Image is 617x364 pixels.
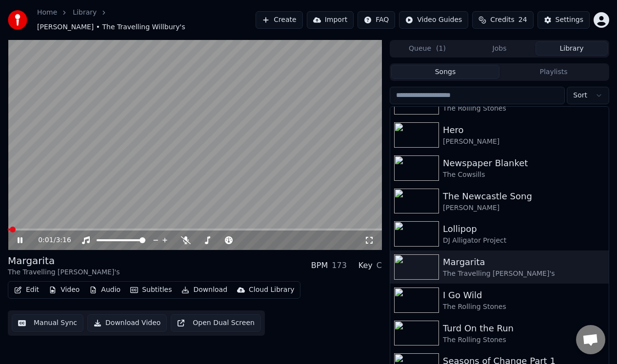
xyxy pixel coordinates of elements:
button: Credits24 [472,11,533,29]
button: Video Guides [399,11,468,29]
button: Songs [391,65,499,79]
button: Jobs [463,41,536,56]
div: The Rolling Stones [443,335,605,345]
button: Library [536,41,608,56]
button: Settings [537,11,590,29]
span: Sort [573,91,587,100]
div: [PERSON_NAME] [443,137,605,147]
button: Audio [85,283,124,297]
span: [PERSON_NAME] • The Travelling Willbury's [37,22,185,32]
button: Open Dual Screen [171,314,261,332]
div: Margarita [8,254,120,268]
button: Download [178,283,231,297]
button: Queue [391,41,463,56]
div: 173 [332,260,347,271]
button: Manual Sync [12,314,83,332]
div: DJ Alligator Project [443,236,605,246]
nav: breadcrumb [37,8,256,32]
div: Hero [443,123,605,137]
div: / [38,235,61,245]
div: Settings [556,15,583,25]
a: Library [73,8,97,18]
button: Video [45,283,83,297]
div: Open chat [576,325,605,354]
span: 3:16 [56,235,71,245]
button: Create [256,11,303,29]
div: Cloud Library [249,285,294,295]
div: The Rolling Stones [443,302,605,312]
div: Turd On the Run [443,322,605,335]
div: The Cowsills [443,170,605,180]
button: Download Video [87,314,167,332]
div: Margarita [443,255,605,269]
div: The Newcastle Song [443,190,605,203]
button: Edit [10,283,43,297]
div: The Travelling [PERSON_NAME]'s [8,268,120,277]
button: Subtitles [126,283,176,297]
img: youka [8,10,27,30]
span: Credits [490,15,514,25]
div: I Go Wild [443,288,605,302]
div: Key [358,260,373,271]
button: FAQ [358,11,395,29]
div: Newspaper Blanket [443,156,605,170]
div: [PERSON_NAME] [443,203,605,213]
div: BPM [311,260,328,271]
button: Import [307,11,354,29]
div: The Rolling Stones [443,104,605,114]
span: 24 [518,15,527,25]
div: The Travelling [PERSON_NAME]'s [443,269,605,279]
span: 0:01 [38,235,53,245]
div: Lollipop [443,222,605,236]
button: Playlists [499,65,608,79]
a: Home [37,8,57,18]
div: C [377,260,382,271]
span: ( 1 ) [436,44,446,54]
